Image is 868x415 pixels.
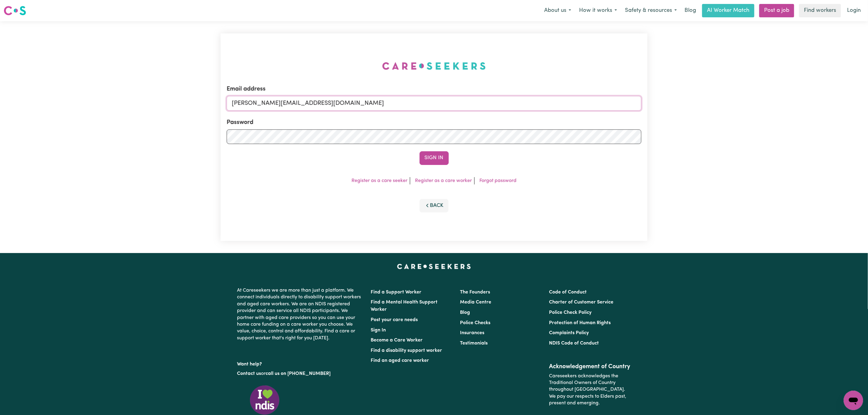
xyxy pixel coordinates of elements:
[702,4,754,17] a: AI Worker Match
[371,300,438,312] a: Find a Mental Health Support Worker
[460,300,491,305] a: Media Centre
[460,290,490,295] a: The Founders
[371,348,442,353] a: Find a disability support worker
[227,118,253,127] label: Password
[549,370,631,409] p: Careseekers acknowledges the Traditional Owners of Country throughout [GEOGRAPHIC_DATA]. We pay o...
[799,4,841,17] a: Find workers
[415,178,472,183] a: Register as a care worker
[237,371,261,376] a: Contact us
[420,151,449,165] button: Sign In
[621,4,681,17] button: Safety & resources
[460,321,490,325] a: Police Checks
[844,391,863,410] iframe: Button to launch messaging window, conversation in progress
[681,4,700,17] a: Blog
[460,341,488,346] a: Testimonials
[549,290,587,295] a: Code of Conduct
[371,328,386,333] a: Sign In
[759,4,794,17] a: Post a job
[371,338,423,343] a: Become a Care Worker
[549,363,631,370] h2: Acknowledgement of Country
[371,358,429,363] a: Find an aged care worker
[397,264,471,269] a: Careseekers home page
[227,84,266,94] label: Email address
[549,310,592,315] a: Police Check Policy
[460,310,470,315] a: Blog
[843,4,864,17] a: Login
[540,4,575,17] button: About us
[575,4,621,17] button: How it works
[479,178,516,183] a: Forgot password
[460,331,484,335] a: Insurances
[4,4,26,18] a: Careseekers logo
[237,285,364,344] p: At Careseekers we are more than just a platform. We connect individuals directly to disability su...
[352,178,407,183] a: Register as a care seeker
[371,317,418,322] a: Post your care needs
[237,358,364,368] p: Want help?
[549,300,613,305] a: Charter of Customer Service
[371,290,422,295] a: Find a Support Worker
[549,341,599,346] a: NDIS Code of Conduct
[227,96,641,111] input: Email address
[237,368,364,379] p: or
[4,5,26,16] img: Careseekers logo
[549,321,611,325] a: Protection of Human Rights
[420,199,449,212] button: Back
[549,331,589,335] a: Complaints Policy
[266,371,331,376] a: call us on [PHONE_NUMBER]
